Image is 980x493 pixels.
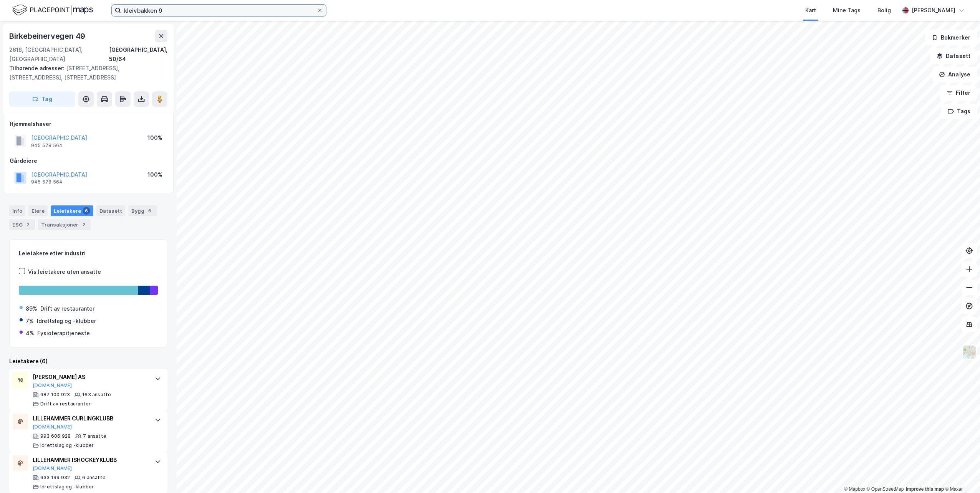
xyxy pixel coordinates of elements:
[121,5,317,16] input: Søk på adresse, matrikkel, gårdeiere, leietakere eller personer
[9,65,66,71] span: Tilhørende adresser:
[906,486,944,492] a: Improve this map
[33,455,147,465] div: LILLEHAMMER ISHOCKEYKLUBB
[147,170,162,179] div: 100%
[128,205,157,216] div: Bygg
[9,219,35,230] div: ESG
[96,205,125,216] div: Datasett
[962,345,977,359] img: Z
[9,45,109,64] div: 2618, [GEOGRAPHIC_DATA], [GEOGRAPHIC_DATA]
[940,85,977,101] button: Filter
[10,156,167,165] div: Gårdeiere
[51,205,93,216] div: Leietakere
[146,207,154,215] div: 6
[40,433,71,439] div: 993 606 928
[40,401,91,407] div: Drift av restauranter
[147,133,162,142] div: 100%
[82,392,111,398] div: 163 ansatte
[28,267,101,276] div: Vis leietakere uten ansatte
[26,329,34,338] div: 4%
[912,6,955,15] div: [PERSON_NAME]
[37,316,96,326] div: Idrettslag og -klubber
[80,221,88,228] div: 2
[83,207,90,215] div: 6
[109,45,167,64] div: [GEOGRAPHIC_DATA], 50/64
[941,104,977,119] button: Tags
[10,119,167,129] div: Hjemmelshaver
[38,219,91,230] div: Transaksjoner
[40,475,70,481] div: 933 199 932
[83,433,106,439] div: 7 ansatte
[833,6,861,15] div: Mine Tags
[925,30,977,45] button: Bokmerker
[26,316,34,326] div: 7%
[805,6,816,15] div: Kart
[930,48,977,64] button: Datasett
[9,205,25,216] div: Info
[932,67,977,82] button: Analyse
[877,6,891,15] div: Bolig
[33,414,147,423] div: LILLEHAMMER CURLINGKLUBB
[867,486,904,492] a: OpenStreetMap
[31,142,63,149] div: 945 578 564
[40,442,94,448] div: Idrettslag og -klubber
[40,392,70,398] div: 987 100 923
[37,329,90,338] div: Fysioterapitjeneste
[942,456,980,493] iframe: Chat Widget
[24,221,32,228] div: 2
[33,424,72,430] button: [DOMAIN_NAME]
[9,357,167,366] div: Leietakere (6)
[26,304,37,313] div: 89%
[9,30,87,42] div: Birkebeinervegen 49
[9,91,75,107] button: Tag
[40,484,94,490] div: Idrettslag og -klubber
[33,372,147,382] div: [PERSON_NAME] AS
[9,64,161,82] div: [STREET_ADDRESS], [STREET_ADDRESS], [STREET_ADDRESS]
[844,486,865,492] a: Mapbox
[82,475,106,481] div: 6 ansatte
[40,304,94,313] div: Drift av restauranter
[28,205,48,216] div: Eiere
[31,179,63,185] div: 945 578 564
[33,382,72,389] button: [DOMAIN_NAME]
[19,249,158,258] div: Leietakere etter industri
[942,456,980,493] div: Kontrollprogram for chat
[33,465,72,471] button: [DOMAIN_NAME]
[12,3,93,17] img: logo.f888ab2527a4732fd821a326f86c7f29.svg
